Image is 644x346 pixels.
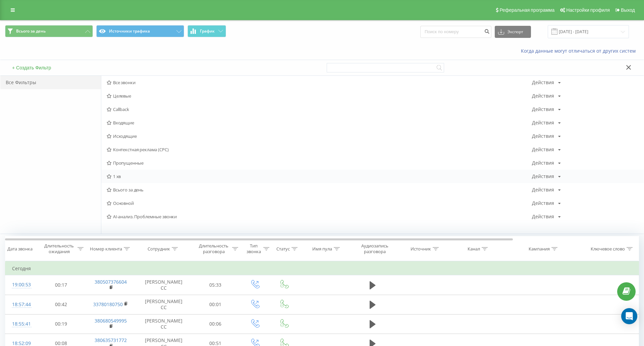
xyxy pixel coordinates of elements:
button: + Создать Фильтр [10,65,53,71]
a: 380507376604 [95,279,127,285]
div: Тип звонка [246,243,262,254]
span: Все звонки [107,80,532,85]
span: Пропущенные [107,161,532,165]
a: 380635731772 [95,337,127,343]
div: Дата звонка [7,246,33,252]
div: 18:57:44 [12,298,30,311]
span: Контекстная реклама (CPC) [107,147,532,152]
div: Сотрудник [148,246,170,252]
td: 00:19 [37,314,86,334]
button: Закрыть [624,64,634,71]
div: 18:55:41 [12,318,30,331]
div: Действия [532,80,554,85]
div: Действия [532,107,554,112]
div: Действия [532,214,554,219]
div: Open Intercom Messenger [621,308,637,324]
a: 33780180750 [93,301,123,307]
button: График [187,25,226,37]
span: Реферальная программа [499,7,554,13]
input: Поиск по номеру [420,26,491,38]
td: [PERSON_NAME] CC [136,275,191,295]
div: Действия [532,120,554,125]
span: 1 хв [107,174,532,179]
td: 05:33 [191,275,240,295]
span: Настройки профиля [566,7,610,13]
div: Длительность ожидания [43,243,76,254]
div: Длительность разговора [197,243,230,254]
a: 380680549995 [95,318,127,324]
span: Выход [621,7,635,13]
span: Целевые [107,94,532,98]
td: 00:42 [37,295,86,314]
div: Действия [532,94,554,98]
td: 00:06 [191,314,240,334]
span: Всього за день [16,28,46,34]
div: Аудиозапись разговора [355,243,394,254]
td: Сегодня [5,262,639,275]
button: Источники трафика [96,25,184,37]
div: Действия [532,161,554,165]
span: Callback [107,107,532,112]
div: Канал [468,246,480,252]
span: Исходящие [107,134,532,138]
div: Имя пула [312,246,332,252]
div: Действия [532,147,554,152]
span: Входящие [107,120,532,125]
div: Источник [411,246,431,252]
div: 19:00:53 [12,278,30,291]
span: Всього за день [107,187,532,192]
div: Номер клиента [90,246,122,252]
div: Действия [532,174,554,179]
div: Действия [532,187,554,192]
button: Экспорт [495,26,531,38]
span: График [200,29,215,34]
button: Всього за день [5,25,93,37]
div: Действия [532,134,554,138]
td: 00:17 [37,275,86,295]
div: Действия [532,201,554,206]
div: Кампания [529,246,550,252]
div: Статус [276,246,290,252]
a: Когда данные могут отличаться от других систем [521,48,639,54]
td: [PERSON_NAME] CC [136,314,191,334]
div: Все Фильтры [0,76,101,89]
td: [PERSON_NAME] CC [136,295,191,314]
div: Ключевое слово [591,246,625,252]
span: Основной [107,201,532,206]
td: 00:01 [191,295,240,314]
span: AI-анализ. Проблемные звонки [107,214,532,219]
